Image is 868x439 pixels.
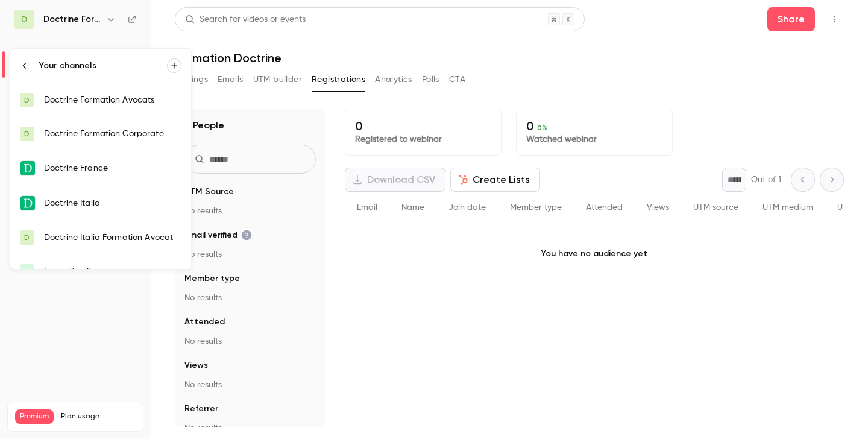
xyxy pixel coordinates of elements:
div: Doctrine Formation Corporate [44,128,181,140]
span: D [24,95,30,106]
div: Doctrine Italia [44,197,181,209]
div: Formation flow [44,265,181,277]
span: F [25,266,29,277]
div: Doctrine Formation Avocats [44,94,181,106]
div: Doctrine Italia Formation Avocat [44,232,181,244]
div: Doctrine France [44,162,181,174]
img: Doctrine Italia [20,196,35,210]
img: Doctrine France [20,161,35,175]
span: D [24,232,30,243]
span: D [24,128,30,139]
div: Your channels [39,60,167,72]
